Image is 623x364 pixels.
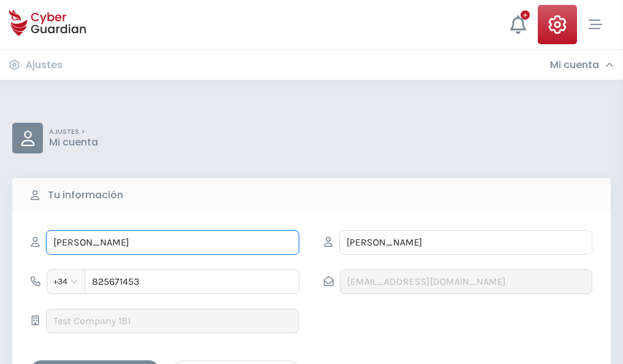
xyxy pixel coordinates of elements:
[550,59,599,71] h3: Mi cuenta
[521,10,530,20] div: +
[26,59,63,71] h3: Ajustes
[49,136,98,149] p: Mi cuenta
[53,273,78,291] span: +34
[85,269,299,294] input: 612345678
[48,188,123,203] b: Tu información
[550,59,614,71] div: Mi cuenta
[49,128,98,136] p: AJUSTES >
